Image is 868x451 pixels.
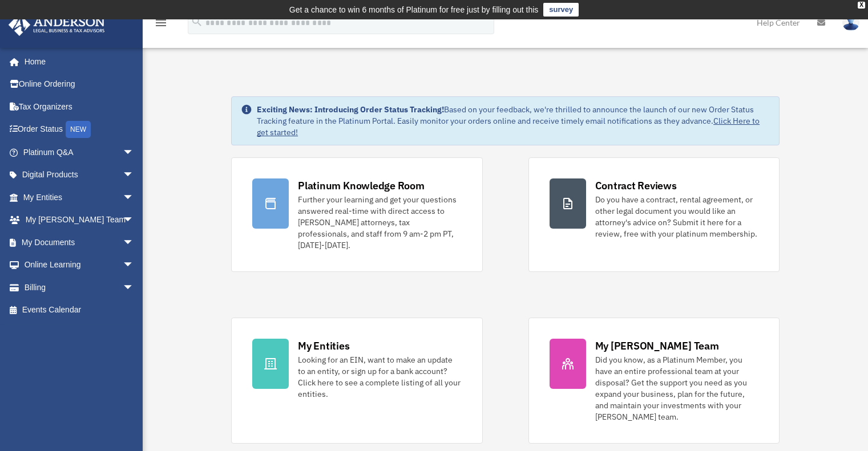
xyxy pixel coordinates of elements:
div: Further your learning and get your questions answered real-time with direct access to [PERSON_NAM... [298,194,461,251]
div: Get a chance to win 6 months of Platinum for free just by filling out this [289,3,539,17]
a: My [PERSON_NAME] Teamarrow_drop_down [8,209,151,231]
a: Click Here to get started! [257,116,760,137]
a: survey [543,3,579,17]
a: My Entities Looking for an EIN, want to make an update to an entity, or sign up for a bank accoun... [231,318,482,444]
div: Platinum Knowledge Room [298,178,425,193]
div: Contract Reviews [595,178,677,193]
div: Based on your feedback, we're thrilled to announce the launch of our new Order Status Tracking fe... [257,104,770,138]
a: menu [154,20,168,30]
a: Home [8,50,146,73]
a: Online Learningarrow_drop_down [8,254,151,277]
div: My Entities [298,339,349,353]
a: Order StatusNEW [8,118,151,141]
a: Platinum Knowledge Room Further your learning and get your questions answered real-time with dire... [231,157,482,272]
a: My [PERSON_NAME] Team Did you know, as a Platinum Member, you have an entire professional team at... [528,318,780,444]
i: search [191,15,203,28]
a: Contract Reviews Do you have a contract, rental agreement, or other legal document you would like... [528,157,780,272]
a: Platinum Q&Aarrow_drop_down [8,141,151,164]
i: menu [154,16,168,30]
a: Events Calendar [8,299,151,322]
div: NEW [66,121,91,138]
img: User Pic [842,14,859,31]
a: Digital Productsarrow_drop_down [8,164,151,186]
span: arrow_drop_down [123,141,146,164]
span: arrow_drop_down [123,186,146,209]
a: Billingarrow_drop_down [8,276,151,299]
img: Anderson Advisors Platinum Portal [5,14,108,36]
a: Online Ordering [8,73,151,96]
div: close [858,2,865,9]
strong: Exciting News: Introducing Order Status Tracking! [257,104,444,115]
span: arrow_drop_down [123,209,146,232]
div: My [PERSON_NAME] Team [595,339,719,353]
span: arrow_drop_down [123,164,146,187]
div: Did you know, as a Platinum Member, you have an entire professional team at your disposal? Get th... [595,354,758,422]
a: My Entitiesarrow_drop_down [8,186,151,209]
a: My Documentsarrow_drop_down [8,231,151,254]
span: arrow_drop_down [123,254,146,277]
a: Tax Organizers [8,95,151,118]
div: Looking for an EIN, want to make an update to an entity, or sign up for a bank account? Click her... [298,354,461,400]
span: arrow_drop_down [123,231,146,254]
span: arrow_drop_down [123,276,146,299]
div: Do you have a contract, rental agreement, or other legal document you would like an attorney's ad... [595,194,758,239]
